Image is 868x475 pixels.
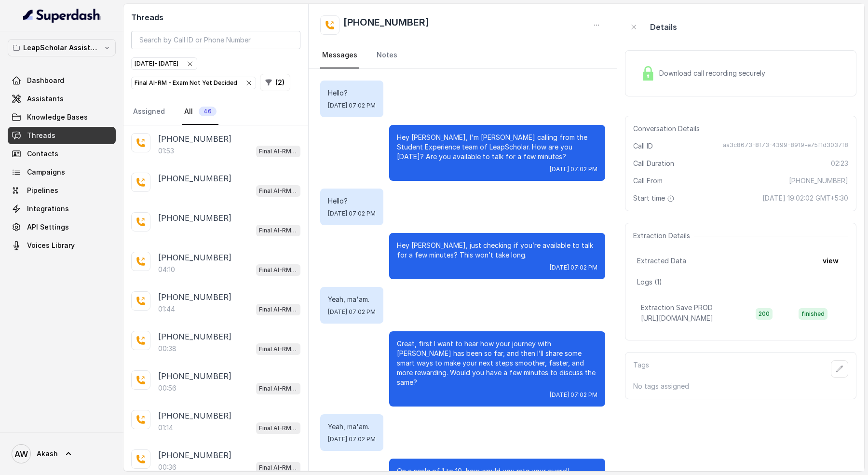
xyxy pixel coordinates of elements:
[633,231,694,241] span: Extraction Details
[320,42,359,68] a: Messages
[131,99,167,125] a: Assigned
[8,200,116,217] a: Integrations
[756,308,773,320] span: 200
[633,176,663,186] span: Call From
[397,339,597,387] p: Great, first I want to hear how your journey with [PERSON_NAME] has been so far, and then I’ll sh...
[550,264,597,271] span: [DATE] 07:02 PM
[27,186,58,195] span: Pipelines
[259,305,298,314] p: Final AI-RM - Exam Not Yet Decided
[328,422,376,432] p: Yeah, ma'am.
[633,381,848,391] p: No tags assigned
[328,196,376,206] p: Hello?
[158,265,175,274] p: 04:10
[158,370,231,382] p: [PHONE_NUMBER]
[158,410,231,421] p: [PHONE_NUMBER]
[8,90,116,108] a: Assistants
[37,449,58,459] span: Akash
[550,391,597,399] span: [DATE] 07:02 PM
[158,173,231,184] p: [PHONE_NUMBER]
[762,193,848,203] span: [DATE] 19:02:02 GMT+5:30
[158,344,176,353] p: 00:38
[259,384,298,394] p: Final AI-RM - Exam Not Yet Decided
[158,252,231,263] p: [PHONE_NUMBER]
[259,226,298,235] p: Final AI-RM - Exam Not Yet Decided
[831,159,848,168] span: 02:23
[8,127,116,144] a: Threads
[158,423,173,433] p: 01:14
[328,210,376,217] span: [DATE] 07:02 PM
[397,241,597,260] p: Hey [PERSON_NAME], just checking if you’re available to talk for a few minutes? This won’t take l...
[131,99,300,125] nav: Tabs
[641,303,713,312] p: Extraction Save PROD
[259,423,298,433] p: Final AI-RM - Exam Not Yet Decided
[131,12,300,23] h2: Threads
[8,72,116,89] a: Dashboard
[259,186,298,196] p: Final AI-RM - Exam Not Yet Decided
[633,193,677,203] span: Start time
[131,57,197,70] button: [DATE]- [DATE]
[27,76,64,85] span: Dashboard
[23,42,100,54] p: LeapScholar Assistant
[182,99,218,125] a: All46
[789,176,848,186] span: [PHONE_NUMBER]
[158,331,231,342] p: [PHONE_NUMBER]
[8,163,116,181] a: Campaigns
[723,141,848,151] span: aa3c8673-8f73-4399-8919-e75f1d3037f8
[8,218,116,236] a: API Settings
[328,102,376,109] span: [DATE] 07:02 PM
[320,42,605,68] nav: Tabs
[158,449,231,461] p: [PHONE_NUMBER]
[8,39,116,56] button: LeapScholar Assistant
[259,265,298,275] p: Final AI-RM - Exam Not Yet Decided
[550,165,597,173] span: [DATE] 07:02 PM
[637,256,686,266] span: Extracted Data
[817,252,844,270] button: view
[131,77,256,89] button: Final AI-RM - Exam Not Yet Decided
[158,462,176,472] p: 00:36
[260,74,290,91] button: (2)
[343,15,429,35] h2: [PHONE_NUMBER]
[633,159,674,168] span: Call Duration
[27,94,64,104] span: Assistants
[158,146,174,156] p: 01:53
[158,133,231,145] p: [PHONE_NUMBER]
[158,304,175,314] p: 01:44
[259,344,298,354] p: Final AI-RM - Exam Not Yet Decided
[633,360,649,378] p: Tags
[8,109,116,126] a: Knowledge Bases
[8,145,116,163] a: Contacts
[27,222,69,232] span: API Settings
[14,449,28,459] text: AW
[659,68,769,78] span: Download call recording securely
[158,291,231,303] p: [PHONE_NUMBER]
[375,42,399,68] a: Notes
[633,124,704,134] span: Conversation Details
[641,314,713,322] span: [URL][DOMAIN_NAME]
[328,88,376,98] p: Hello?
[328,295,376,304] p: Yeah, ma'am.
[27,204,69,214] span: Integrations
[397,133,597,162] p: Hey [PERSON_NAME], I'm [PERSON_NAME] calling from the Student Experience team of LeapScholar. How...
[8,182,116,199] a: Pipelines
[27,167,65,177] span: Campaigns
[8,440,116,467] a: Akash
[158,212,231,224] p: [PHONE_NUMBER]
[199,107,217,116] span: 46
[328,308,376,316] span: [DATE] 07:02 PM
[135,59,194,68] div: [DATE] - [DATE]
[641,66,655,81] img: Lock Icon
[799,308,827,320] span: finished
[650,21,677,33] p: Details
[259,463,298,473] p: Final AI-RM - Exam Not Yet Decided
[27,149,58,159] span: Contacts
[633,141,653,151] span: Call ID
[8,237,116,254] a: Voices Library
[131,31,300,49] input: Search by Call ID or Phone Number
[135,78,253,88] div: Final AI-RM - Exam Not Yet Decided
[27,112,88,122] span: Knowledge Bases
[328,435,376,443] span: [DATE] 07:02 PM
[23,8,101,23] img: light.svg
[27,241,75,250] span: Voices Library
[637,277,844,287] p: Logs ( 1 )
[259,147,298,156] p: Final AI-RM - Exam Not Yet Decided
